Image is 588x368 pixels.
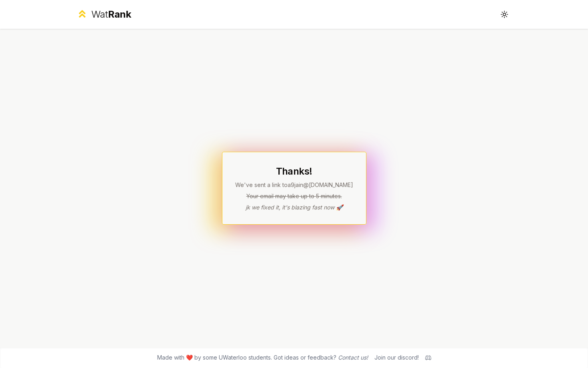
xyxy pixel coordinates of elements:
[235,203,353,211] p: jk we fixed it, it's blazing fast now 🚀
[76,8,131,21] a: WatRank
[157,354,368,362] span: Made with ❤️ by some UWaterloo students. Got ideas or feedback?
[91,8,131,21] div: Wat
[235,192,353,200] p: Your email may take up to 5 minutes.
[108,8,131,20] span: Rank
[235,165,353,178] h1: Thanks!
[374,354,419,362] div: Join our discord!
[338,354,368,361] a: Contact us!
[235,181,353,189] p: We've sent a link to a9jain @[DOMAIN_NAME]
